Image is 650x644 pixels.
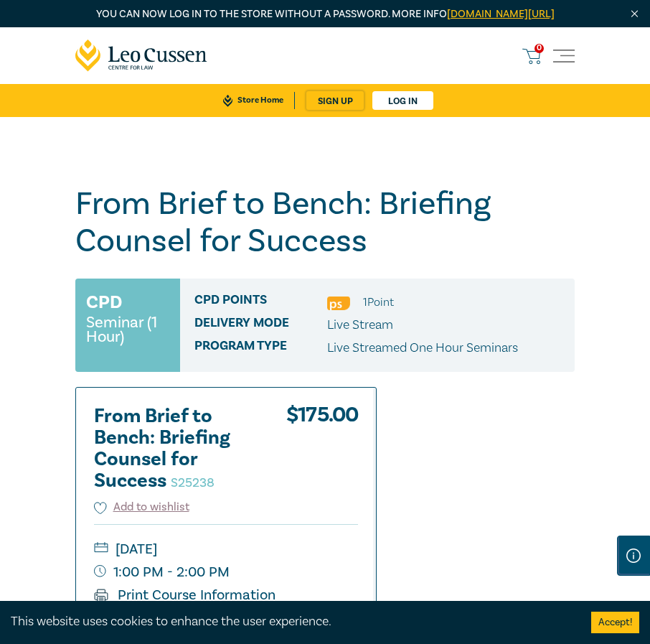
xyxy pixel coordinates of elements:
span: 0 [534,44,544,53]
img: Professional Skills [327,297,350,310]
span: Delivery Mode [194,316,327,335]
small: [DATE] [94,538,358,561]
button: Add to wishlist [94,499,189,515]
img: Information Icon [626,549,641,563]
h2: From Brief to Bench: Briefing Counsel for Success [94,406,252,492]
h1: From Brief to Bench: Briefing Counsel for Success [75,185,575,260]
a: Store Home [212,92,295,109]
div: $ 175.00 [286,406,358,499]
span: Live Stream [327,317,393,333]
button: Accept cookies [591,612,639,633]
p: You can now log in to the store without a password. More info [75,6,575,22]
li: 1 Point [363,293,394,312]
img: Close [628,8,641,20]
a: Log in [372,91,433,110]
div: This website uses cookies to enhance the user experience. [11,612,570,631]
p: Live Streamed One Hour Seminars [327,339,518,358]
a: sign up [306,91,364,110]
small: Seminar (1 Hour) [86,315,169,344]
small: S25238 [171,475,215,491]
small: 1:00 PM - 2:00 PM [94,561,358,584]
a: [DOMAIN_NAME][URL] [447,7,555,21]
span: Program type [194,339,327,358]
span: CPD Points [194,293,327,312]
button: Toggle navigation [553,45,575,67]
a: Print Course Information [94,586,275,605]
h3: CPD [86,289,122,315]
